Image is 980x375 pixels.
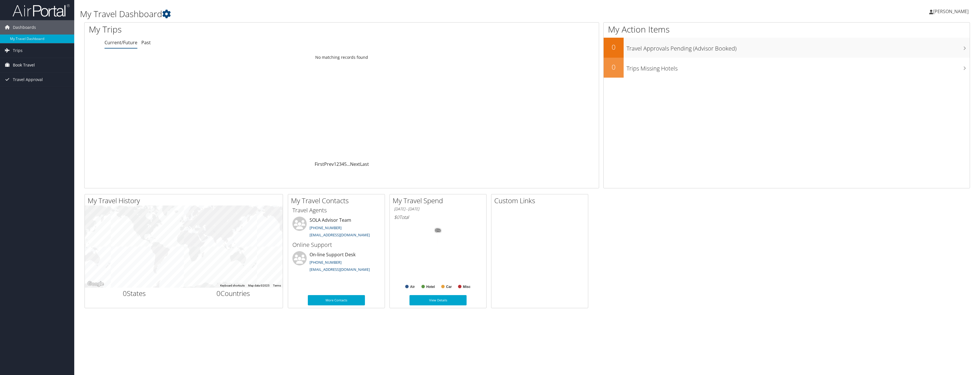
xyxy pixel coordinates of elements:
a: 1 [334,161,336,167]
td: No matching records found [85,52,599,62]
li: SOLA Advisor Team [290,217,383,240]
h2: My Travel History [88,196,283,205]
span: Dashboards [13,20,36,35]
span: [PERSON_NAME] [933,8,969,15]
button: Keyboard shortcuts [220,284,245,288]
span: Map data ©2025 [248,284,270,287]
li: On-line Support Desk [290,251,383,275]
a: [PHONE_NUMBER] [310,225,342,230]
a: 5 [344,161,347,167]
h6: [DATE] - [DATE] [394,206,482,212]
h1: My Trips [89,23,380,35]
h2: States [89,289,180,298]
a: View Details [409,295,467,305]
a: [EMAIL_ADDRESS][DOMAIN_NAME] [310,232,370,237]
a: [EMAIL_ADDRESS][DOMAIN_NAME] [310,267,370,272]
span: 0 [123,289,127,298]
text: Car [446,285,452,289]
h2: My Travel Contacts [291,196,385,205]
a: Open this area in Google Maps (opens a new window) [86,280,105,288]
a: Prev [324,161,334,167]
text: Misc [463,285,471,289]
a: More Contacts [308,295,365,305]
a: 2 [336,161,339,167]
span: 0 [216,289,220,298]
h3: Trips Missing Hotels [626,62,970,72]
h3: Travel Approvals Pending (Advisor Booked) [626,42,970,53]
span: $0 [394,214,399,220]
a: Past [141,39,151,46]
text: Air [410,285,415,289]
span: Trips [13,43,23,58]
a: First [315,161,324,167]
h2: 0 [604,62,624,72]
a: Terms (opens in new tab) [273,284,281,287]
a: 0Trips Missing Hotels [604,58,970,78]
h3: Travel Agents [292,206,380,214]
h2: Countries [188,289,279,298]
a: [PHONE_NUMBER] [310,260,342,265]
span: Book Travel [13,58,35,72]
tspan: 0% [436,229,440,232]
h2: 0 [604,42,624,52]
a: 4 [342,161,344,167]
h2: My Travel Spend [393,196,486,205]
h1: My Action Items [604,23,970,35]
a: 3 [339,161,342,167]
span: Travel Approval [13,72,43,87]
text: Hotel [426,285,435,289]
a: [PERSON_NAME] [929,3,974,20]
img: airportal-logo.png [13,4,70,17]
a: Current/Future [105,39,137,46]
a: 0Travel Approvals Pending (Advisor Booked) [604,38,970,58]
a: Last [360,161,369,167]
h6: Total [394,214,482,220]
h1: My Travel Dashboard [80,8,676,20]
h2: Custom Links [494,196,588,205]
h3: Online Support [292,241,380,249]
a: Next [350,161,360,167]
span: … [347,161,350,167]
img: Google [86,280,105,288]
